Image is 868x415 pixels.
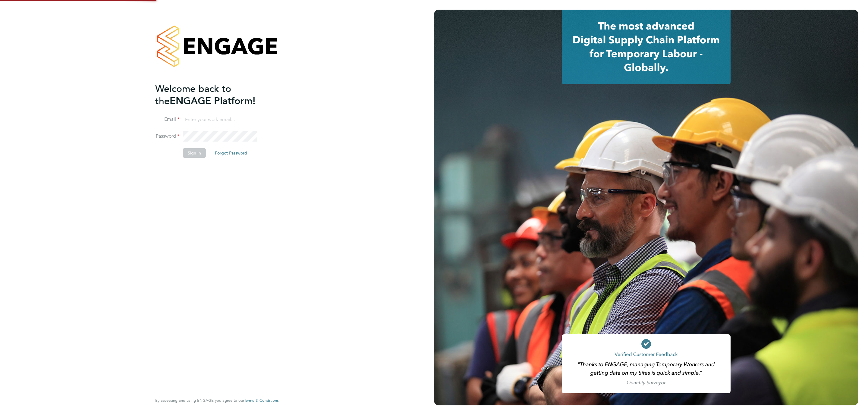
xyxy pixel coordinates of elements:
label: Password [155,133,179,139]
span: Welcome back to the [155,83,231,107]
label: Email [155,116,179,123]
a: Terms & Conditions [244,398,279,403]
span: By accessing and using ENGAGE you agree to our [155,398,279,403]
button: Forgot Password [210,148,252,158]
button: Sign In [183,148,206,158]
input: Enter your work email... [183,114,257,125]
h2: ENGAGE Platform! [155,83,273,107]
